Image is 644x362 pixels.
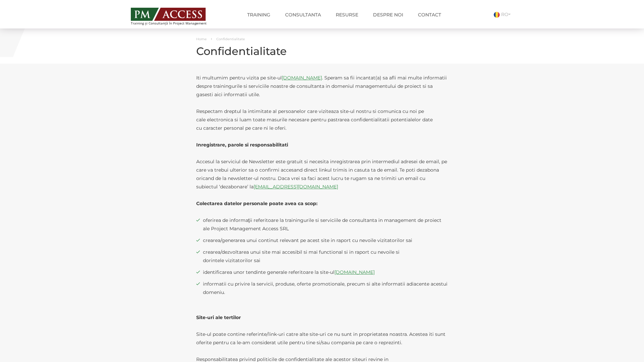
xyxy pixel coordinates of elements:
span: crearea/dezvoltarea unui site mai accesibil si mai functional si in raport cu nevoile si dorintel... [203,248,448,265]
a: [DOMAIN_NAME] [282,75,322,81]
a: Resurse [331,8,363,21]
a: [EMAIL_ADDRESS][DOMAIN_NAME] [254,184,338,190]
span: oferirea de informaţii referitoare la trainingurile si serviciile de consultanta in management de... [203,216,448,233]
a: Despre noi [368,8,408,21]
a: Training [242,8,275,21]
span: informatii cu privire la servicii, produse, oferte promotionale, precum si alte informatii adiace... [203,280,448,297]
a: RO [494,11,513,17]
a: Contact [413,8,446,21]
span: crearea/generarea unui continut relevant pe acest site in raport cu nevoile vizitatorilor sai [203,236,448,245]
p: Site-ul poate contine referinte/link-uri catre alte site-uri ce nu sunt in proprietatea noastra. ... [196,330,448,347]
span: Training și Consultanță în Project Management [131,21,219,25]
a: Home [196,37,207,41]
h1: Confidentialitate [196,45,448,57]
a: Consultanta [280,8,326,21]
a: EN [493,20,507,26]
img: PM ACCESS - Echipa traineri si consultanti certificati PMP: Narciss Popescu, Mihai Olaru, Monica ... [131,8,206,21]
p: Respectam dreptul la intimitate al persoanelor care viziteaza site-ul nostru si comunica cu noi p... [196,107,448,132]
strong: Colectarea datelor personale poate avea ca scop: [196,200,318,206]
a: Training și Consultanță în Project Management [131,6,219,25]
strong: Inregistrare, parole si responsabilitati [196,142,288,148]
span: identificarea unor tendinte generale referitoare la site-ul [203,268,448,277]
p: Accesul la serviciul de Newsletter este gratuit si necesita inregistrarea prin intermediul adrese... [196,158,448,191]
img: Romana [494,12,500,18]
strong: Site-uri ale tertilor [196,314,241,320]
img: Engleza [493,20,499,26]
p: Iti multumim pentru vizita pe site-ul . Speram sa fii incantat(a) sa afli mai multe informatii de... [196,74,448,99]
span: Confidentialitate [216,37,245,41]
a: [DOMAIN_NAME] [334,269,375,275]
